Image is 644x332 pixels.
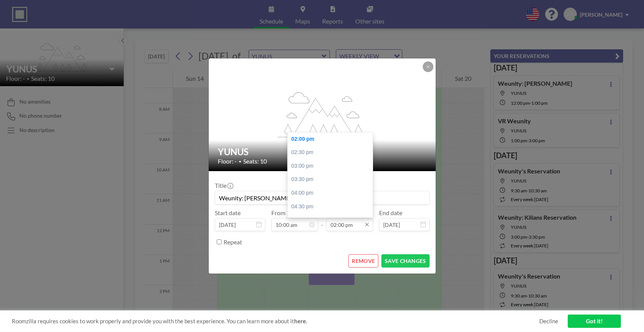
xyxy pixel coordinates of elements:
[218,146,427,157] h2: YUNUS
[288,200,373,214] div: 04:30 pm
[288,173,373,186] div: 03:30 pm
[12,318,539,325] span: Roomzilla requires cookies to work properly and provide you with the best experience. You can lea...
[288,146,373,159] div: 02:30 pm
[379,209,402,217] label: End date
[321,212,323,228] span: -
[294,318,307,324] a: here.
[348,254,378,267] button: REMOVE
[381,254,429,267] button: SAVE CHANGES
[215,191,429,204] input: (No title)
[215,209,241,217] label: Start date
[271,209,285,217] label: From
[539,318,558,325] a: Decline
[215,182,233,189] label: Title
[288,132,373,146] div: 02:00 pm
[288,213,373,227] div: 05:00 pm
[288,186,373,200] div: 04:00 pm
[243,157,267,165] span: Seats: 10
[568,315,621,328] a: Got it!
[239,159,241,164] span: •
[218,157,237,165] span: Floor: -
[224,238,242,246] label: Repeat
[288,159,373,173] div: 03:00 pm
